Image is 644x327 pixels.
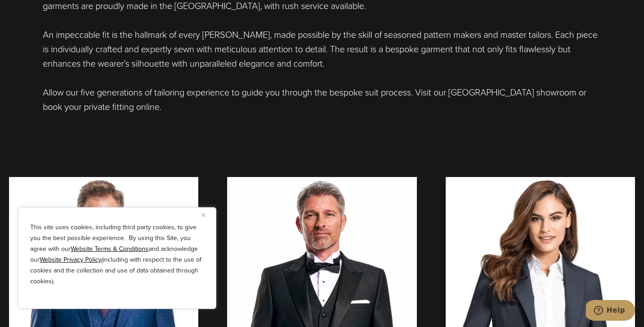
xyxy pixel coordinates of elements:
p: This site uses cookies, including third party cookies, to give you the best possible experience. ... [30,222,204,287]
a: Website Terms & Conditions [71,244,149,254]
button: Close [201,209,212,220]
img: Close [201,213,206,217]
a: Website Privacy Policy [40,255,101,264]
p: Allow our five generations of tailoring experience to guide you through the bespoke suit process.... [43,85,602,114]
iframe: Opens a widget where you can chat to one of our agents [586,300,635,322]
p: An impeccable fit is the hallmark of every [PERSON_NAME], made possible by the skill of seasoned ... [43,27,602,71]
